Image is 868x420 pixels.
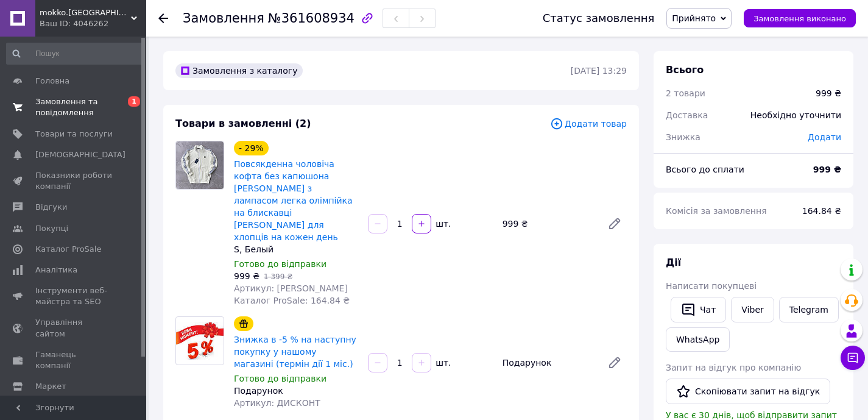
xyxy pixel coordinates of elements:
[666,64,704,76] span: Всього
[666,327,730,352] a: WhatsApp
[35,244,101,255] span: Каталог ProSale
[234,243,358,255] div: S, Белый
[666,281,757,291] span: Написати покупцеві
[671,297,726,322] button: Чат
[35,265,77,276] span: Аналітика
[813,165,841,174] b: 999 ₴
[432,357,452,369] div: шт.
[35,149,125,160] span: [DEMOGRAPHIC_DATA]
[808,132,841,142] span: Додати
[779,297,839,322] a: Telegram
[753,14,846,23] span: Замовлення виконано
[35,76,69,87] span: Головна
[175,118,311,129] span: Товари в замовленні (2)
[498,215,598,232] div: 999 ₴
[234,398,320,408] span: Артикул: ДИСКОНТ
[35,285,113,307] span: Інструменти веб-майстра та SEO
[175,63,303,78] div: Замовлення з каталогу
[40,7,131,18] span: mokko.ukraine
[802,206,841,216] span: 164.84 ₴
[35,381,66,392] span: Маркет
[744,9,856,27] button: Замовлення виконано
[731,297,774,322] a: Viber
[432,218,452,230] div: шт.
[35,170,113,192] span: Показники роботи компанії
[543,12,655,24] div: Статус замовлення
[234,283,348,293] span: Артикул: [PERSON_NAME]
[666,165,744,174] span: Всього до сплати
[816,87,841,99] div: 999 ₴
[666,132,700,142] span: Знижка
[35,96,113,118] span: Замовлення та повідомлення
[602,212,627,236] a: Редагувати
[550,117,627,130] span: Додати товар
[666,379,830,404] button: Скопіювати запит на відгук
[666,206,767,216] span: Комісія за замовлення
[666,88,705,98] span: 2 товари
[176,322,224,360] img: Знижка в -5 % на наступну покупку у нашому магазині (термін дії 1 міс.)
[268,11,355,26] span: №361608934
[264,272,292,281] span: 1 399 ₴
[35,349,113,371] span: Гаманець компанії
[128,96,140,107] span: 1
[40,18,146,29] div: Ваш ID: 4046262
[35,202,67,213] span: Відгуки
[666,110,708,120] span: Доставка
[234,259,326,269] span: Готово до відправки
[234,271,259,281] span: 999 ₴
[602,351,627,375] a: Редагувати
[666,363,801,372] span: Запит на відгук про компанію
[234,374,326,383] span: Готово до відправки
[666,257,681,268] span: Дії
[841,346,865,370] button: Чат з покупцем
[234,141,269,155] div: - 29%
[35,223,68,234] span: Покупці
[743,102,849,129] div: Необхідно уточнити
[176,141,224,189] img: Повсякденна чоловіча кофта без капюшона Fred Perry з лампасом легка олімпійка на блискавці Фред П...
[234,335,356,369] a: Знижка в -5 % на наступну покупку у нашому магазині (термін дії 1 міс.)
[498,354,598,371] div: Подарунок
[672,13,716,23] span: Прийнято
[234,385,358,397] div: Подарунок
[35,129,113,140] span: Товари та послуги
[158,12,168,24] div: Повернутися назад
[234,159,353,242] a: Повсякденна чоловіча кофта без капюшона [PERSON_NAME] з лампасом легка олімпійка на блискавці [PE...
[571,66,627,76] time: [DATE] 13:29
[234,296,350,305] span: Каталог ProSale: 164.84 ₴
[6,43,144,65] input: Пошук
[183,11,264,26] span: Замовлення
[35,317,113,339] span: Управління сайтом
